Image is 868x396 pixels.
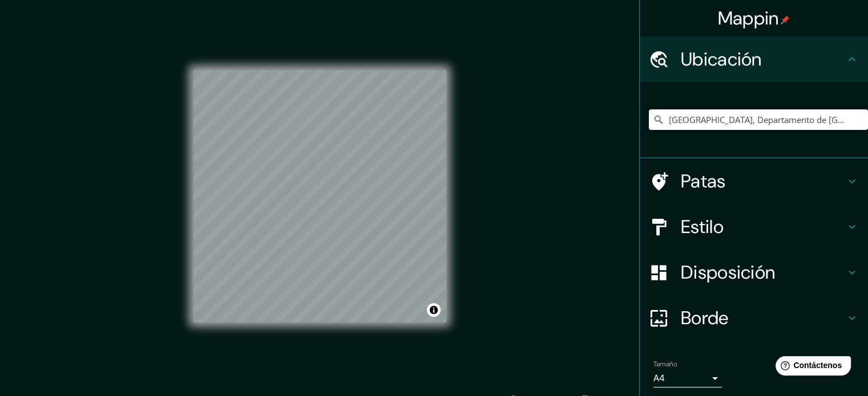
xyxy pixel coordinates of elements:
div: A4 [653,369,722,387]
img: pin-icon.png [781,15,790,25]
font: Disposición [681,260,775,284]
font: Mappin [718,6,779,30]
font: Estilo [681,215,724,239]
button: Activar o desactivar atribución [427,303,441,317]
font: Borde [681,306,729,330]
div: Estilo [640,204,868,250]
font: Tamaño [653,360,677,369]
font: Patas [681,169,726,193]
font: Ubicación [681,47,762,71]
div: Disposición [640,250,868,295]
div: Borde [640,295,868,341]
canvas: Mapa [193,70,446,322]
iframe: Lanzador de widgets de ayuda [766,352,855,383]
div: Patas [640,158,868,204]
font: A4 [653,372,665,384]
input: Elige tu ciudad o zona [649,109,868,130]
div: Ubicación [640,36,868,82]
